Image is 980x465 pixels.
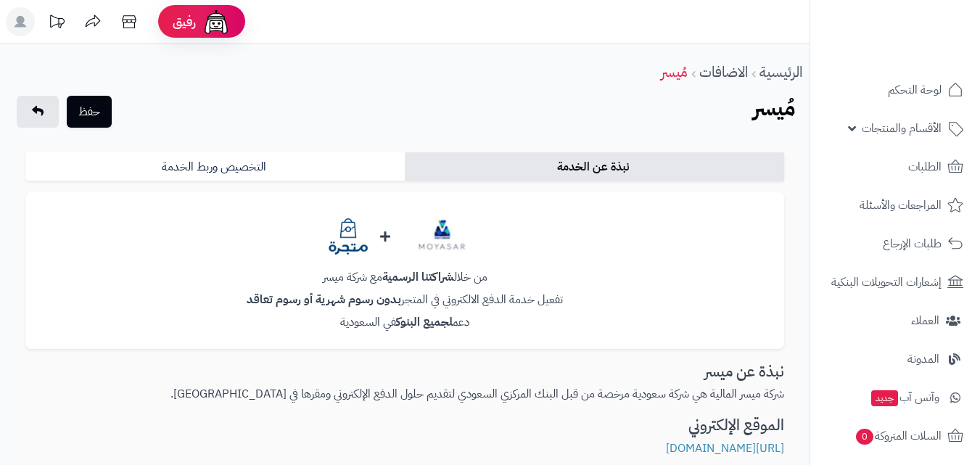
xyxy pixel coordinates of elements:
span: المراجعات والأسئلة [860,195,942,215]
button: حفظ [67,96,112,128]
a: إشعارات التحويلات البنكية [819,265,971,300]
a: المراجعات والأسئلة [819,188,971,223]
a: تحديثات المنصة [38,7,75,40]
p: تفعيل خدمة الدفع الالكتروني في المتجر [37,292,773,308]
a: نبذة عن الخدمة [405,152,784,181]
p: دعم في السعودية [37,314,773,331]
a: [URL][DOMAIN_NAME] [666,440,784,457]
p: شركة ميسر المالية هي شركة سعودية مرخصة من قبل البنك المركزي السعودي لتقديم حلول الدفع الإلكتروني ... [25,386,784,403]
span: طلبات الإرجاع [883,234,942,254]
span: إشعارات التحويلات البنكية [831,272,942,292]
a: الاضافات [699,61,748,83]
span: الطلبات [908,157,942,177]
b: بدون رسوم شهرية أو رسوم تعاقد [247,291,401,308]
a: طلبات الإرجاع [819,226,971,261]
span: الأقسام والمنتجات [862,118,942,139]
a: الرئيسية [759,61,802,83]
a: مُيسر [661,61,688,83]
a: المدونة [819,342,971,376]
span: جديد [871,390,898,406]
b: شراكتنا الرسمية [382,268,454,286]
img: ai-face.png [202,7,231,36]
span: 0 [856,429,873,445]
a: السلات المتروكة0 [819,419,971,453]
a: العملاء [819,303,971,338]
span: وآتس آب [870,387,939,408]
span: رفيق [173,13,196,30]
span: لوحة التحكم [888,80,942,100]
a: الطلبات [819,149,971,184]
span: العملاء [911,310,939,331]
a: إلغاء [17,96,59,128]
span: المدونة [907,349,939,369]
a: التخصيص وربط الخدمة [25,152,405,181]
h3: نبذة عن ميسر [25,363,784,380]
b: لجميع البنوك [396,313,453,331]
span: السلات المتروكة [855,426,942,446]
h3: الموقع الإلكتروني [25,417,784,434]
a: وآتس آبجديد [819,380,971,415]
b: مُيسر [753,91,795,124]
p: من خلال مع شركة ميسر [37,269,773,286]
a: لوحة التحكم [819,73,971,107]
